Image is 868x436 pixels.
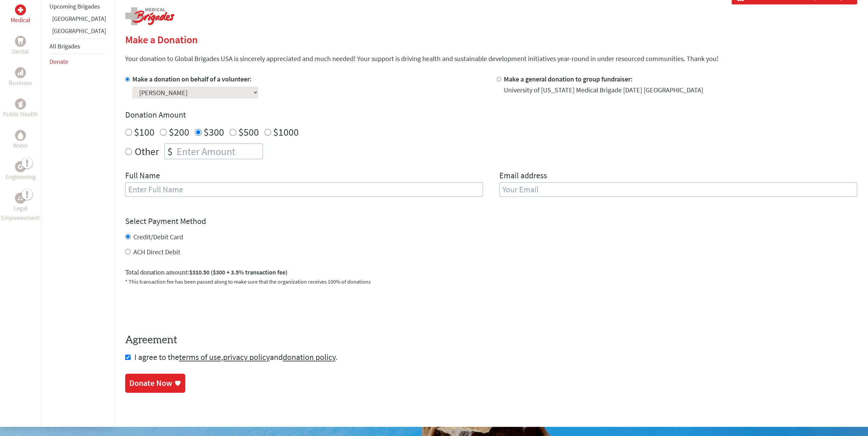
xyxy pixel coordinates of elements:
[1,193,40,223] a: Legal EmpowermentLegal Empowerment
[52,15,106,22] a: [GEOGRAPHIC_DATA]
[134,125,155,138] label: $100
[133,247,180,256] label: ACH Direct Debit
[125,374,185,393] a: Donate Now
[504,85,703,95] div: University of [US_STATE] Medical Brigade [DATE] [GEOGRAPHIC_DATA]
[15,99,26,109] div: Public Health
[165,144,175,159] div: $
[499,182,857,197] input: Your Email
[125,182,483,197] input: Enter Full Name
[499,170,547,182] label: Email address
[18,164,23,169] img: Engineering
[125,334,857,346] h4: Agreement
[132,75,252,83] label: Make a donation on behalf of a volunteer:
[18,7,23,13] img: Medical
[13,141,28,150] p: Water
[52,27,106,35] a: [GEOGRAPHIC_DATA]
[3,99,38,119] a: Public HealthPublic Health
[125,170,160,182] label: Full Name
[125,54,857,63] p: Your donation to Global Brigades USA is sincerely appreciated and much needed! Your support is dr...
[15,161,26,172] div: Engineering
[49,2,100,10] a: Upcoming Brigades
[49,54,106,69] li: Donate
[49,14,106,26] li: Ghana
[11,15,30,25] p: Medical
[18,196,23,200] img: Legal Empowerment
[18,38,23,44] img: Dental
[49,42,80,50] a: All Brigades
[125,294,229,320] iframe: reCAPTCHA
[15,36,26,47] div: Dental
[283,352,336,362] a: donation policy
[189,268,288,276] span: $310.50 ($300 + 3.5% transaction fee)
[18,101,23,107] img: Public Health
[11,4,30,25] a: MedicalMedical
[15,193,26,204] div: Legal Empowerment
[13,130,28,150] a: WaterWater
[5,161,36,182] a: EngineeringEngineering
[125,216,857,227] h4: Select Payment Method
[125,268,288,277] label: Total donation amount:
[125,109,857,120] h4: Donation Amount
[133,232,183,241] label: Credit/Debit Card
[129,378,172,389] div: Donate Now
[125,277,857,286] p: * This transaction fee has been passed along to make sure that the organization receives 100% of ...
[204,125,224,138] label: $300
[125,7,174,25] img: logo-medical.png
[9,78,32,88] p: Business
[12,47,29,56] p: Dental
[175,144,263,159] input: Enter Amount
[125,33,857,46] h2: Make a Donation
[135,144,159,159] label: Other
[9,67,32,88] a: BusinessBusiness
[223,352,270,362] a: privacy policy
[5,172,36,182] p: Engineering
[15,4,26,15] div: Medical
[49,39,106,54] li: All Brigades
[504,75,633,83] label: Make a general donation to group fundraiser:
[134,352,338,362] span: I agree to the , and .
[179,352,221,362] a: terms of use
[18,70,23,75] img: Business
[238,125,259,138] label: $500
[49,26,106,39] li: Panama
[15,67,26,78] div: Business
[18,131,23,139] img: Water
[3,109,38,119] p: Public Health
[49,58,68,65] a: Donate
[12,36,29,56] a: DentalDental
[15,130,26,141] div: Water
[169,125,189,138] label: $200
[273,125,299,138] label: $1000
[1,204,40,223] p: Legal Empowerment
